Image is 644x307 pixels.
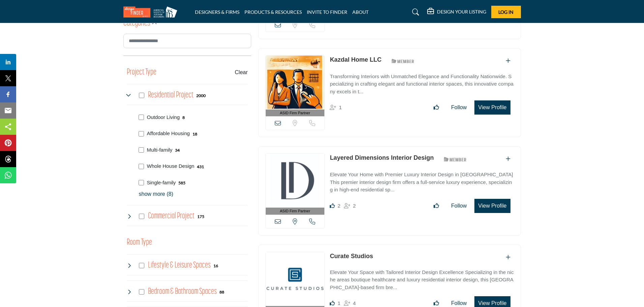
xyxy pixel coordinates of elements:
[266,252,325,306] img: Curate Studios
[213,263,218,269] div: 16 Results For Lifestyle & Leisure Spaces
[506,254,510,260] a: Add To List
[330,269,514,291] p: Elevate Your Space with Tailored Interior Design Excellence Specializing in the niche areas bouti...
[330,55,381,64] p: Kazdal Home LLC
[123,34,251,48] input: Search Category
[338,300,340,306] span: 1
[193,132,197,136] b: 18
[330,253,373,259] a: Curate Studios
[330,73,514,96] p: Transforming Interiors with Unmatched Elegance and Functionality Nationwide. Specializing in craf...
[353,300,356,306] span: 4
[330,167,514,194] a: Elevate Your Home with Premier Luxury Interior Design in [GEOGRAPHIC_DATA] This premier interior ...
[447,199,471,213] button: Follow
[147,179,176,187] p: Single-family: Private, stand-alone houses
[330,153,434,162] p: Layered Dimensions Interior Design
[148,89,194,101] h4: Residential Project: Types of projects range from simple residential renovations to highly comple...
[147,146,173,154] p: Multi-family: Apartments, condos, co-housing
[139,93,144,98] input: Select Residential Project checkbox
[280,208,310,214] span: ASID Firm Partner
[148,259,211,271] h4: Lifestyle & Leisure Spaces: Lifestyle & Leisure Spaces
[266,154,325,215] a: ASID Firm Partner
[427,8,486,16] div: DESIGN YOUR LISTING
[139,131,144,136] input: Select Affordable Housing checkbox
[178,181,185,185] b: 585
[429,199,443,213] button: Like listing
[195,9,239,15] a: DESIGNERS & FIRMS
[147,162,195,170] p: Whole House Design: Whole House Design
[148,210,195,222] h4: Commercial Project: Involve the design, construction, or renovation of spaces used for business p...
[330,203,335,208] i: Likes
[182,115,185,120] b: 8
[406,7,423,18] a: Search
[498,9,514,15] span: Log In
[266,154,325,208] img: Layered Dimensions Interior Design
[491,6,521,18] button: Log In
[388,57,418,65] img: ASID Members Badge Icon
[139,214,144,219] input: Select Commercial Project checkbox
[440,155,470,163] img: ASID Members Badge Icon
[330,103,342,112] div: Followers
[352,9,369,15] a: ABOUT
[139,164,144,169] input: Select Whole House Design checkbox
[123,18,150,30] h2: Categories
[437,9,486,15] h5: DESIGN YOUR LISTING
[147,114,180,121] p: Outdoor Living: Outdoor Living
[266,56,325,110] img: Kazdal Home LLC
[429,101,443,114] button: Like listing
[196,93,206,98] b: 2000
[197,213,204,219] div: 175 Results For Commercial Project
[139,180,144,185] input: Select Single-family checkbox
[474,199,510,213] button: View Profile
[197,163,204,170] div: 431 Results For Whole House Design
[197,164,204,169] b: 431
[127,236,152,249] button: Room Type
[330,154,434,161] a: Layered Dimensions Interior Design
[147,130,190,137] p: Affordable Housing: Inexpensive, efficient home spaces
[447,101,471,114] button: Follow
[353,203,356,209] span: 2
[330,171,514,194] p: Elevate Your Home with Premier Luxury Interior Design in [GEOGRAPHIC_DATA] This premier interior ...
[339,104,342,110] span: 1
[182,114,185,120] div: 8 Results For Outdoor Living
[193,131,197,137] div: 18 Results For Affordable Housing
[330,56,381,63] a: Kazdal Home LLC
[235,68,247,76] buton: Clear
[219,289,224,295] div: 88 Results For Bedroom & Bathroom Spaces
[330,265,514,291] a: Elevate Your Space with Tailored Interior Design Excellence Specializing in the niche areas bouti...
[123,6,181,18] img: Site Logo
[148,286,217,298] h4: Bedroom & Bathroom Spaces: Bedroom & Bathroom Spaces
[213,264,218,268] b: 16
[139,147,144,153] input: Select Multi-family checkbox
[175,147,180,153] div: 34 Results For Multi-family
[330,252,373,261] p: Curate Studios
[280,110,310,116] span: ASID Firm Partner
[139,115,144,120] input: Select Outdoor Living checkbox
[266,56,325,117] a: ASID Firm Partner
[127,66,156,79] button: Project Type
[506,58,510,64] a: Add To List
[139,289,144,295] input: Select Bedroom & Bathroom Spaces checkbox
[219,290,224,295] b: 88
[330,69,514,96] a: Transforming Interiors with Unmatched Elegance and Functionality Nationwide. Specializing in craf...
[330,301,335,306] i: Like
[244,9,302,15] a: PRODUCTS & RESOURCES
[307,9,347,15] a: INVITE TO FINDER
[139,263,144,268] input: Select Lifestyle & Leisure Spaces checkbox
[139,190,248,198] p: show more (8)
[338,203,340,209] span: 2
[344,202,356,210] div: Followers
[197,214,204,219] b: 175
[506,156,510,162] a: Add To List
[178,180,185,186] div: 585 Results For Single-family
[175,148,180,153] b: 34
[474,100,510,115] button: View Profile
[196,92,206,98] div: 2000 Results For Residential Project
